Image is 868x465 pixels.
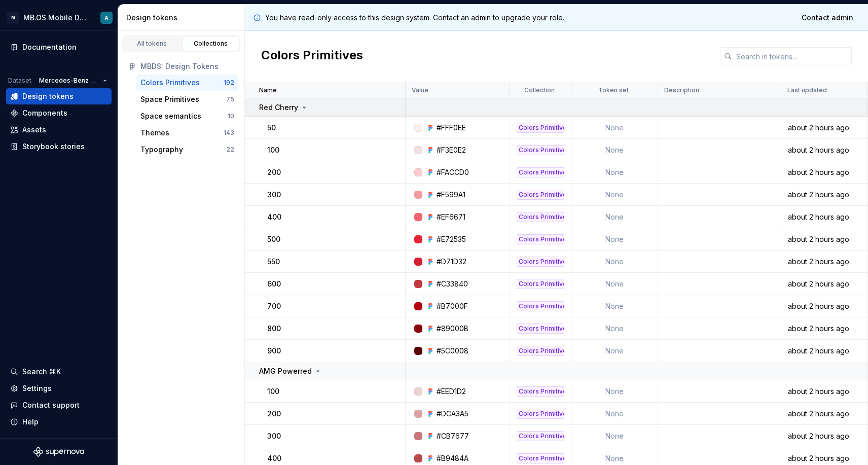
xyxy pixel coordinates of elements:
[571,206,658,228] td: None
[6,122,112,138] a: Assets
[267,279,281,289] p: 600
[598,86,629,94] p: Token set
[437,190,465,200] div: #F599A1
[571,184,658,206] td: None
[437,431,469,441] div: #CB7677
[524,86,555,94] p: Collection
[22,141,85,152] div: Storybook stories
[136,108,238,124] button: Space semantics10
[22,400,80,410] div: Contact support
[571,117,658,139] td: None
[267,301,281,311] p: 700
[33,447,84,457] a: Supernova Logo
[782,212,867,222] div: about 2 hours ago
[259,86,277,94] p: Name
[265,13,564,23] p: You have read-only access to this design system. Contact an admin to upgrade your role.
[186,40,236,48] div: Collections
[23,13,88,23] div: MB.OS Mobile Design System
[517,346,565,356] div: Colors Primitives
[571,380,658,403] td: None
[571,317,658,340] td: None
[267,145,279,155] p: 100
[782,431,867,441] div: about 2 hours ago
[571,403,658,425] td: None
[226,95,234,103] div: 75
[267,409,281,419] p: 200
[664,86,699,94] p: Description
[782,234,867,244] div: about 2 hours ago
[517,431,565,441] div: Colors Primitives
[140,94,199,104] div: Space Primitives
[136,125,238,141] button: Themes143
[267,324,281,334] p: 800
[140,78,200,88] div: Colors Primitives
[437,324,468,334] div: #89000B
[782,386,867,397] div: about 2 hours ago
[782,167,867,177] div: about 2 hours ago
[136,75,238,91] a: Colors Primitives192
[261,47,363,65] h2: Colors Primitives
[267,453,281,463] p: 400
[517,386,565,397] div: Colors Primitives
[437,167,469,177] div: #FACCD0
[517,167,565,177] div: Colors Primitives
[571,139,658,161] td: None
[6,39,112,55] a: Documentation
[437,409,468,419] div: #DCA3A5
[6,414,112,430] button: Help
[140,61,234,71] div: MBDS: Design Tokens
[22,91,74,101] div: Design tokens
[782,453,867,463] div: about 2 hours ago
[8,77,31,85] div: Dataset
[39,77,99,85] span: Mercedes-Benz 2.0
[437,301,468,311] div: #B7000F
[267,234,280,244] p: 500
[782,145,867,155] div: about 2 hours ago
[267,212,281,222] p: 400
[782,279,867,289] div: about 2 hours ago
[571,425,658,447] td: None
[22,367,61,377] div: Search ⌘K
[437,145,466,155] div: #F3E0E2
[126,13,240,23] div: Design tokens
[267,190,281,200] p: 300
[127,40,177,48] div: All tokens
[437,346,468,356] div: #5C0008
[795,9,860,27] a: Contact admin
[2,7,116,28] button: MMB.OS Mobile Design SystemA
[437,234,466,244] div: #E72535
[104,14,108,22] div: A
[437,453,468,463] div: #B9484A
[22,417,39,427] div: Help
[224,79,234,87] div: 192
[517,212,565,222] div: Colors Primitives
[782,257,867,267] div: about 2 hours ago
[22,108,67,118] div: Components
[782,190,867,200] div: about 2 hours ago
[437,123,466,133] div: #FFF0EE
[267,346,281,356] p: 900
[782,346,867,356] div: about 2 hours ago
[517,409,565,419] div: Colors Primitives
[6,138,112,155] a: Storybook stories
[34,74,112,88] button: Mercedes-Benz 2.0
[6,364,112,380] button: Search ⌘K
[571,340,658,362] td: None
[22,383,52,394] div: Settings
[517,190,565,200] div: Colors Primitives
[437,386,466,397] div: #EED1D2
[782,324,867,334] div: about 2 hours ago
[136,141,238,158] button: Typography22
[437,279,468,289] div: #C33840
[7,12,19,24] div: M
[517,453,565,463] div: Colors Primitives
[6,88,112,104] a: Design tokens
[782,409,867,419] div: about 2 hours ago
[140,128,169,138] div: Themes
[517,279,565,289] div: Colors Primitives
[259,366,312,376] p: AMG Powerred
[571,161,658,184] td: None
